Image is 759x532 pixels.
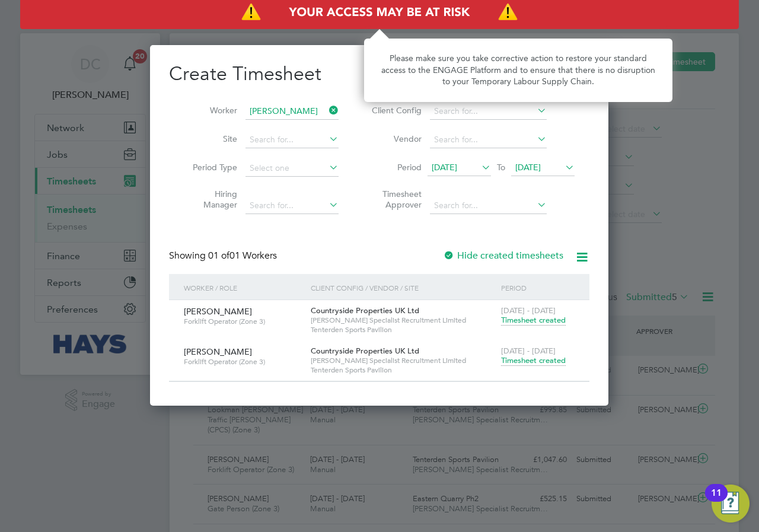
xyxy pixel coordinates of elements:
[368,133,422,144] label: Vendor
[368,105,422,116] label: Client Config
[364,39,672,102] div: Access At Risk
[501,355,566,366] span: Timesheet created
[245,132,339,148] input: Search for...
[184,306,252,317] span: [PERSON_NAME]
[245,197,339,214] input: Search for...
[443,250,563,262] label: Hide created timesheets
[368,162,422,173] label: Period
[493,160,509,175] span: To
[501,305,556,316] span: [DATE] - [DATE]
[378,53,658,88] p: Please make sure you take corrective action to restore your standard access to the ENGAGE Platfor...
[498,274,578,301] div: Period
[169,62,589,87] h2: Create Timesheet
[184,317,302,326] span: Forklift Operator (Zone 3)
[311,365,495,375] span: Tenterden Sports Pavilion
[311,316,495,325] span: [PERSON_NAME] Specialist Recruitment Limited
[208,250,229,262] span: 01 of
[430,132,547,148] input: Search for...
[515,162,541,173] span: [DATE]
[501,315,566,326] span: Timesheet created
[501,346,556,356] span: [DATE] - [DATE]
[184,133,237,144] label: Site
[184,162,237,173] label: Period Type
[169,250,279,262] div: Showing
[311,346,419,356] span: Countryside Properties UK Ltd
[184,346,252,357] span: [PERSON_NAME]
[245,103,339,120] input: Search for...
[311,356,495,365] span: [PERSON_NAME] Specialist Recruitment Limited
[368,189,422,210] label: Timesheet Approver
[308,274,498,301] div: Client Config / Vendor / Site
[711,493,722,508] div: 11
[430,197,547,214] input: Search for...
[311,325,495,335] span: Tenterden Sports Pavilion
[184,105,237,116] label: Worker
[430,103,547,120] input: Search for...
[432,162,457,173] span: [DATE]
[184,189,237,210] label: Hiring Manager
[181,274,308,301] div: Worker / Role
[712,485,750,523] button: Open Resource Center, 11 new notifications
[184,357,302,367] span: Forklift Operator (Zone 3)
[311,305,419,316] span: Countryside Properties UK Ltd
[245,160,339,177] input: Select one
[208,250,277,262] span: 01 Workers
